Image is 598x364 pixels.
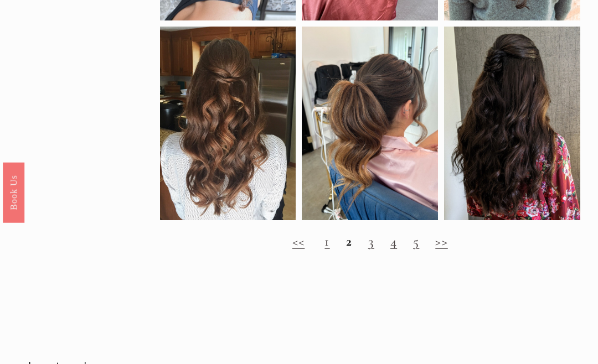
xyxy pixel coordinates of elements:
a: << [292,233,305,250]
a: 3 [368,233,374,250]
a: 5 [413,233,419,250]
a: Book Us [3,163,24,223]
strong: 2 [346,233,352,250]
a: 4 [390,233,397,250]
a: 1 [324,233,329,250]
a: >> [435,233,447,250]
